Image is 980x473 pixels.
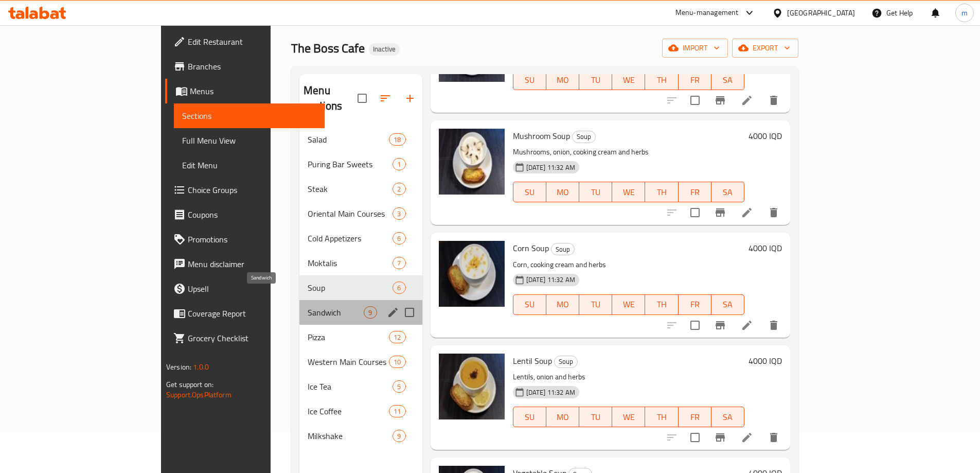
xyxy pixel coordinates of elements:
[679,182,711,202] button: FR
[393,431,405,441] span: 9
[513,146,744,159] p: Mushrooms, onion, cooking cream and herbs
[550,297,575,312] span: MO
[749,354,782,368] h6: 4000 IQD
[612,69,645,90] button: WE
[732,39,798,58] button: export
[554,356,578,368] div: Soup
[166,378,213,391] span: Get support on:
[299,300,422,325] div: Sandwich9edit
[393,283,405,293] span: 6
[546,294,579,315] button: MO
[649,185,674,200] span: TH
[165,54,325,79] a: Branches
[555,356,577,367] span: Soup
[683,185,707,200] span: FR
[579,182,612,202] button: TU
[364,308,376,318] span: 9
[550,185,575,200] span: MO
[679,294,711,315] button: FR
[749,129,782,143] h6: 4000 IQD
[165,227,325,252] a: Promotions
[679,69,711,90] button: FR
[393,258,405,268] span: 7
[518,185,542,200] span: SU
[188,233,316,246] span: Promotions
[522,275,579,285] span: [DATE] 11:32 AM
[513,371,744,383] p: Lentils, onion and herbs
[182,134,316,147] span: Full Menu View
[373,86,398,111] span: Sort sections
[188,208,316,221] span: Coupons
[683,73,707,87] span: FR
[308,430,393,442] span: Milkshake
[308,257,393,269] span: Moktalis
[299,251,422,275] div: Moktalis7
[645,69,678,90] button: TH
[299,374,422,399] div: Ice Tea5
[308,331,389,343] span: Pizza
[513,240,549,256] span: Corn Soup
[711,294,744,315] button: SA
[389,332,405,342] span: 12
[308,207,393,220] span: Oriental Main Courses
[308,282,393,294] div: Soup
[308,232,393,244] span: Cold Appetizers
[299,275,422,300] div: Soup6
[188,258,316,270] span: Menu disclaimer
[188,283,316,295] span: Upsell
[389,133,405,146] div: items
[616,73,641,87] span: WE
[583,185,608,200] span: TU
[174,103,325,128] a: Sections
[670,42,720,55] span: import
[518,410,542,425] span: SU
[369,43,400,56] div: Inactive
[182,110,316,122] span: Sections
[393,158,405,170] div: items
[308,158,393,170] span: Puring Bar Sweets
[165,79,325,103] a: Menus
[546,182,579,202] button: MO
[741,319,753,331] a: Edit menu item
[645,182,678,202] button: TH
[299,127,422,152] div: Salad18
[522,388,579,397] span: [DATE] 11:32 AM
[612,294,645,315] button: WE
[299,424,422,448] div: Milkshake9
[393,257,405,269] div: items
[182,159,316,171] span: Edit Menu
[165,29,325,54] a: Edit Restaurant
[393,184,405,194] span: 2
[393,430,405,442] div: items
[612,182,645,202] button: WE
[299,226,422,251] div: Cold Appetizers6
[299,325,422,349] div: Pizza12
[393,232,405,244] div: items
[393,234,405,243] span: 6
[389,407,405,416] span: 11
[711,407,744,427] button: SA
[546,69,579,90] button: MO
[716,73,740,87] span: SA
[174,128,325,153] a: Full Menu View
[513,353,552,369] span: Lentil Soup
[583,297,608,312] span: TU
[740,42,790,55] span: export
[518,297,542,312] span: SU
[439,354,505,419] img: Lentil Soup
[761,313,786,338] button: delete
[165,276,325,301] a: Upsell
[645,407,678,427] button: TH
[299,201,422,226] div: Oriental Main Courses3
[683,410,707,425] span: FR
[684,427,706,448] span: Select to update
[513,294,546,315] button: SU
[166,388,231,401] a: Support.OpsPlatform
[393,160,405,169] span: 1
[308,380,393,393] span: Ice Tea
[550,73,575,87] span: MO
[513,182,546,202] button: SU
[393,382,405,392] span: 5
